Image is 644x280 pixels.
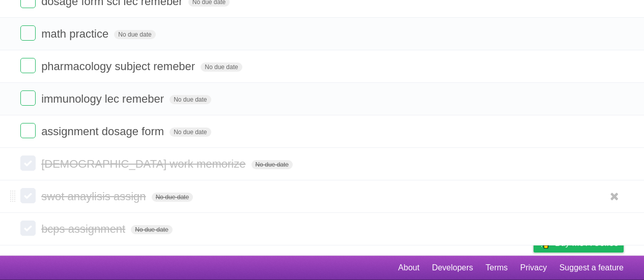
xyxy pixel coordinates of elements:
a: Terms [486,258,508,277]
span: No due date [251,160,293,169]
label: Done [20,155,36,171]
label: Done [20,25,36,41]
a: Suggest a feature [559,258,624,277]
label: Done [20,221,36,236]
label: Done [20,123,36,138]
a: About [398,258,419,277]
label: Done [20,188,36,203]
span: swot anaylisis assign [41,190,148,203]
label: Done [20,90,36,106]
span: No due date [170,95,211,104]
span: Buy me a coffee [555,234,619,252]
a: Developers [432,258,473,277]
a: Privacy [520,258,547,277]
span: bcps assignment [41,223,128,235]
span: [DEMOGRAPHIC_DATA] work memorize [41,158,248,170]
span: No due date [170,128,211,137]
span: immunology lec remeber [41,92,166,105]
span: No due date [131,225,172,234]
span: No due date [114,30,155,39]
span: math practice [41,27,111,40]
span: pharmacology subject remeber [41,60,198,73]
span: assignment dosage form [41,125,166,138]
label: Done [20,58,36,73]
span: No due date [152,193,193,202]
span: No due date [201,63,242,72]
